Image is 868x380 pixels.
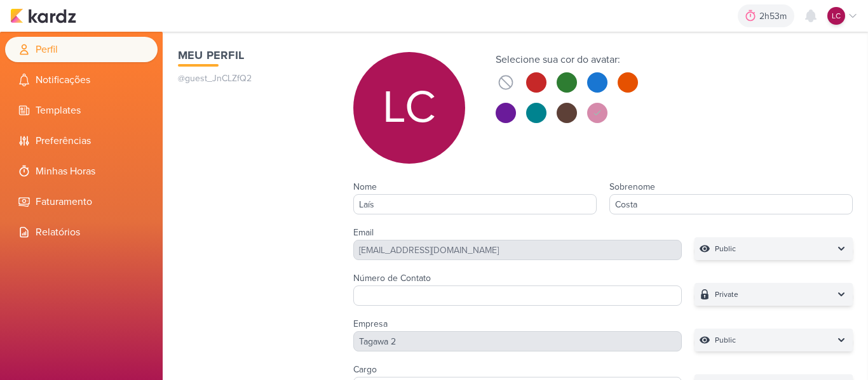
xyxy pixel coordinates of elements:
h1: Meu Perfil [178,47,328,64]
p: @guest_JnCLZfQ2 [178,72,328,85]
li: Notificações [5,67,158,93]
li: Relatórios [5,219,158,245]
li: Templates [5,98,158,123]
label: Cargo [353,364,377,375]
li: Preferências [5,128,158,154]
label: Sobrenome [609,181,655,192]
label: Número de Contato [353,273,431,284]
button: Public [695,237,853,260]
li: Perfil [5,37,158,62]
p: LC [383,85,436,131]
p: Private [715,288,738,301]
label: Empresa [353,318,388,329]
div: Laís Costa [827,7,845,25]
div: Selecione sua cor do avatar: [496,52,638,67]
p: Public [715,334,736,346]
li: Minhas Horas [5,159,158,184]
img: kardz.app [10,8,76,23]
div: Laís Costa [353,52,465,164]
div: 2h53m [759,10,790,23]
button: Public [695,329,853,351]
p: LC [832,10,841,22]
div: [EMAIL_ADDRESS][DOMAIN_NAME] [353,240,682,260]
label: Nome [353,181,377,192]
li: Faturamento [5,189,158,214]
label: Email [353,227,374,238]
p: Public [715,242,736,255]
button: Private [695,283,853,306]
